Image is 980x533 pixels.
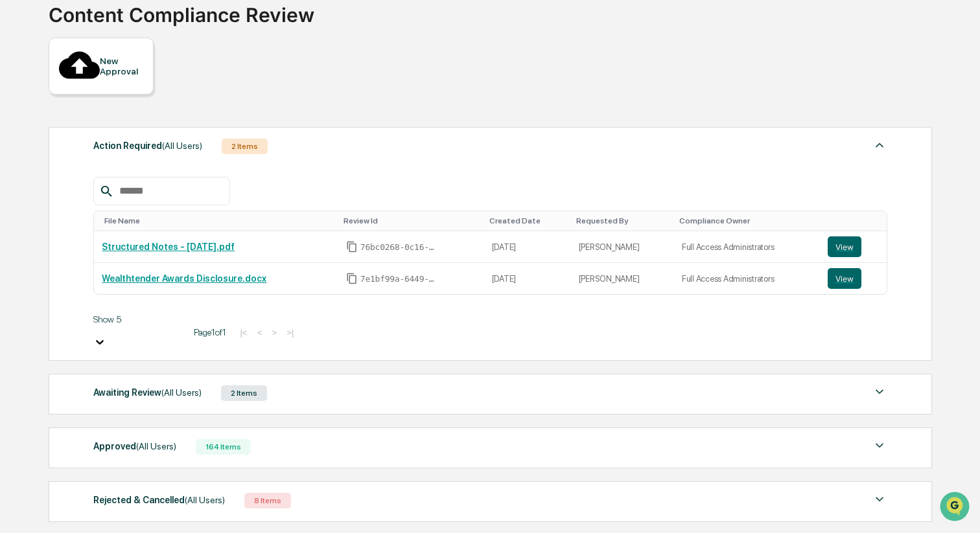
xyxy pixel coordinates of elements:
[484,263,571,294] td: [DATE]
[93,492,225,508] div: Rejected & Cancelled
[44,112,164,122] div: We're available if you need us!
[129,220,157,229] span: Pylon
[26,188,82,201] span: Data Lookup
[93,137,202,154] div: Action Required
[674,263,820,294] td: Full Access Administrators
[346,241,358,253] span: Copy Id
[253,327,266,338] button: <
[571,263,674,294] td: [PERSON_NAME]
[830,216,881,225] div: Toggle SortBy
[268,327,281,338] button: >
[13,189,23,199] div: 🔎
[489,216,566,225] div: Toggle SortBy
[100,56,143,76] div: New Approval
[484,231,571,263] td: [DATE]
[93,314,184,324] div: Show 5
[221,385,267,401] div: 2 Items
[26,163,84,176] span: Preclearance
[8,183,87,206] a: 🔎Data Lookup
[13,164,23,175] div: 🖐️
[13,27,236,48] p: How can we help?
[828,268,861,289] button: View
[136,441,176,451] span: (All Users)
[162,141,202,151] span: (All Users)
[939,490,974,525] iframe: Open customer support
[872,384,887,400] img: caret
[828,236,861,257] button: View
[360,274,438,284] span: 7e1bf99a-6449-45c3-8181-c0e5f5f3b389
[94,164,104,175] div: 🗄️
[13,99,36,122] img: 1746055101610-c473b297-6a78-478c-a979-82029cc54cd1
[185,495,225,505] span: (All Users)
[283,327,297,338] button: >|
[91,219,157,229] a: Powered byPylon
[34,59,214,73] input: Clear
[89,158,166,181] a: 🗄️Attestations
[222,139,268,154] div: 2 Items
[872,137,887,153] img: caret
[194,327,226,337] span: Page 1 of 1
[8,158,89,181] a: 🖐️Preclearance
[244,493,291,508] div: 8 Items
[872,492,887,507] img: caret
[93,384,202,401] div: Awaiting Review
[93,438,176,455] div: Approved
[344,216,479,225] div: Toggle SortBy
[44,99,213,112] div: Start new chat
[571,231,674,263] td: [PERSON_NAME]
[236,327,251,338] button: |<
[104,216,332,225] div: Toggle SortBy
[576,216,669,225] div: Toggle SortBy
[828,236,879,257] a: View
[220,103,236,119] button: Start new chat
[346,273,358,284] span: Copy Id
[828,268,879,289] a: View
[102,242,235,252] a: Structured Notes - [DATE].pdf
[107,163,161,176] span: Attestations
[161,387,202,398] span: (All Users)
[674,231,820,263] td: Full Access Administrators
[102,273,266,284] a: Wealthtender Awards Disclosure.docx
[360,242,438,253] span: 76bc0268-0c16-4ddb-b54e-a2884c5893c1
[872,438,887,453] img: caret
[196,439,251,455] div: 164 Items
[679,216,815,225] div: Toggle SortBy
